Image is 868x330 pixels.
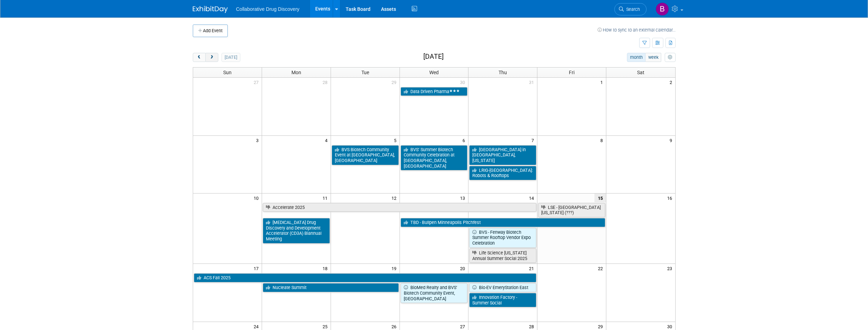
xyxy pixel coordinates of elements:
[194,273,537,282] a: ACS Fall 2025
[291,70,301,75] span: Mon
[322,264,331,273] span: 18
[469,293,536,307] a: Innovation Factory - Summer Social
[528,78,537,86] span: 31
[361,70,369,75] span: Tue
[531,136,537,145] span: 7
[600,78,606,86] span: 1
[263,203,536,212] a: Accelerate 2025
[221,53,240,62] button: [DATE]
[462,136,468,145] span: 6
[223,70,232,75] span: Sun
[594,194,606,202] span: 15
[499,70,507,75] span: Thu
[391,194,400,202] span: 12
[429,70,439,75] span: Wed
[401,283,468,303] a: BioMed Realty and BVS’ Biotech Community Event, [GEOGRAPHIC_DATA]
[528,264,537,273] span: 21
[401,218,606,227] a: TBD - Bullpen Minneapolis Pitchfest
[193,24,228,37] button: Add Event
[665,53,675,62] button: myCustomButton
[459,264,468,273] span: 20
[656,2,669,16] img: Brittany Goldston
[332,145,399,165] a: BVS Biotech Community Event at [GEOGRAPHIC_DATA], [GEOGRAPHIC_DATA]
[469,166,536,180] a: LRIG-[GEOGRAPHIC_DATA]: Robots & Rooftops
[666,194,675,202] span: 16
[645,53,661,62] button: week
[669,136,675,145] span: 9
[469,248,536,263] a: Life Science [US_STATE] Annual Summer Social 2025
[528,194,537,202] span: 14
[253,264,262,273] span: 17
[193,6,228,13] img: ExhibitDay
[255,136,262,145] span: 3
[401,145,468,171] a: BVS’ Summer Biotech Community Celebration at [GEOGRAPHIC_DATA], [GEOGRAPHIC_DATA]
[569,70,574,75] span: Fri
[253,194,262,202] span: 10
[597,264,606,273] span: 22
[236,6,299,12] span: Collaborative Drug Discovery
[469,145,536,165] a: [GEOGRAPHIC_DATA] in [GEOGRAPHIC_DATA], [US_STATE]
[393,136,400,145] span: 5
[263,283,399,292] a: Nucleate Summit
[627,53,645,62] button: month
[668,55,672,60] i: Personalize Calendar
[669,78,675,86] span: 2
[263,218,330,244] a: [MEDICAL_DATA] Drug Discovery and Development Accelerator (CD3A) Biannual Meeting
[469,228,536,248] a: BVS - Fenway Biotech Summer Rooftop Vendor Expo Celebration
[401,87,468,96] a: Data Driven Pharma
[624,7,640,12] span: Search
[598,27,676,33] a: How to sync to an external calendar...
[322,78,331,86] span: 28
[253,78,262,86] span: 27
[324,136,331,145] span: 4
[423,53,444,61] h2: [DATE]
[322,194,331,202] span: 11
[666,264,675,273] span: 23
[637,70,644,75] span: Sat
[459,194,468,202] span: 13
[538,203,605,217] a: LSE - [GEOGRAPHIC_DATA][US_STATE] (???)
[205,53,218,62] button: next
[600,136,606,145] span: 8
[391,264,400,273] span: 19
[469,283,536,292] a: Bio-EV EmeryStation East
[459,78,468,86] span: 30
[391,78,400,86] span: 29
[193,53,206,62] button: prev
[614,3,647,15] a: Search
